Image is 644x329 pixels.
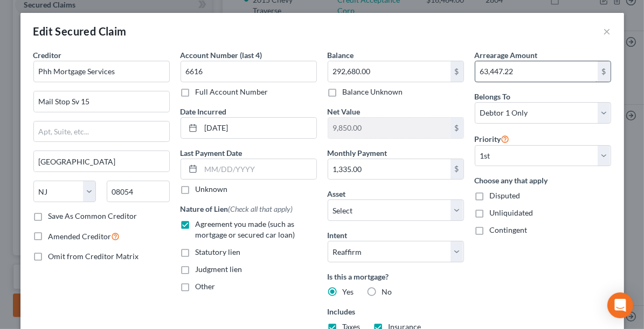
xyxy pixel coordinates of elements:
label: Last Payment Date [181,147,243,159]
label: Is this a mortgage? [328,271,464,282]
label: Balance [328,49,354,61]
input: Enter city... [34,151,169,171]
span: Statutory lien [196,247,241,256]
div: $ [451,159,463,180]
span: Contingent [490,225,528,234]
span: Omit from Creditor Matrix [49,252,139,261]
input: Search creditor by name... [33,61,170,82]
input: 0.00 [328,118,451,138]
input: Apt, Suite, etc... [34,121,169,142]
label: Arrearage Amount [475,49,538,61]
label: Account Number (last 4) [181,49,262,61]
span: Creditor [33,51,62,60]
label: Choose any that apply [475,175,611,186]
label: Monthly Payment [328,147,387,159]
label: Full Account Number [196,87,268,97]
label: Date Incurred [181,106,227,117]
input: XXXX [181,61,317,82]
label: Net Value [328,106,361,117]
label: Save As Common Creditor [49,211,137,221]
span: Other [196,282,216,291]
input: 0.00 [475,61,598,82]
label: Balance Unknown [343,87,403,97]
label: Nature of Lien [181,203,293,214]
input: MM/DD/YYYY [201,159,316,180]
button: × [604,25,611,38]
label: Priority [475,132,510,145]
span: Agreement you made (such as mortgage or secured car loan) [196,219,295,239]
input: MM/DD/YYYY [201,118,316,138]
span: No [382,287,392,296]
label: Unknown [196,184,228,195]
span: Amended Creditor [49,232,112,241]
span: Judgment lien [196,264,243,274]
div: $ [598,61,611,82]
span: Yes [343,287,354,296]
span: (Check all that apply) [228,204,293,213]
div: Edit Secured Claim [33,24,127,39]
input: Enter zip... [107,181,170,202]
span: Belongs To [475,92,511,101]
span: Disputed [490,191,521,200]
div: $ [451,61,463,82]
input: 0.00 [328,159,451,180]
input: Enter address... [34,91,169,112]
span: Asset [328,189,346,198]
label: Intent [328,230,348,241]
input: 0.00 [328,61,451,82]
div: Open Intercom Messenger [607,292,633,318]
label: Includes [328,306,464,317]
div: $ [451,118,463,138]
span: Unliquidated [490,208,534,217]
